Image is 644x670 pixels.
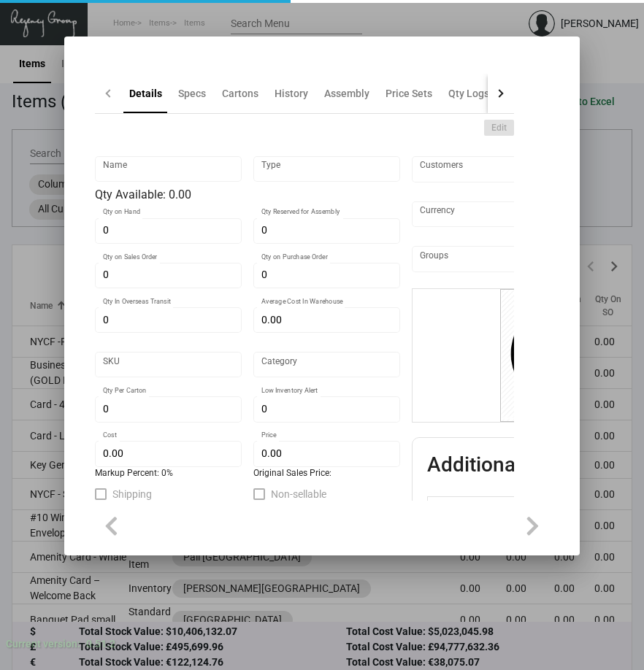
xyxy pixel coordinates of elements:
[386,86,432,101] div: Price Sets
[324,86,369,101] div: Assembly
[271,485,326,503] span: Non-sellable
[428,497,458,528] th: Active
[448,86,489,101] div: Qty Logs
[420,163,640,175] input: Add new..
[178,86,206,101] div: Specs
[457,497,567,528] th: Type
[484,120,514,136] button: Edit
[86,636,115,652] div: 0.51.2
[222,86,258,101] div: Cartons
[491,122,507,134] span: Edit
[6,636,80,652] div: Current version:
[95,186,400,204] div: Qty Available: 0.00
[427,453,569,479] h2: Additional Fees
[275,86,308,101] div: History
[129,86,162,101] div: Details
[112,485,152,503] span: Shipping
